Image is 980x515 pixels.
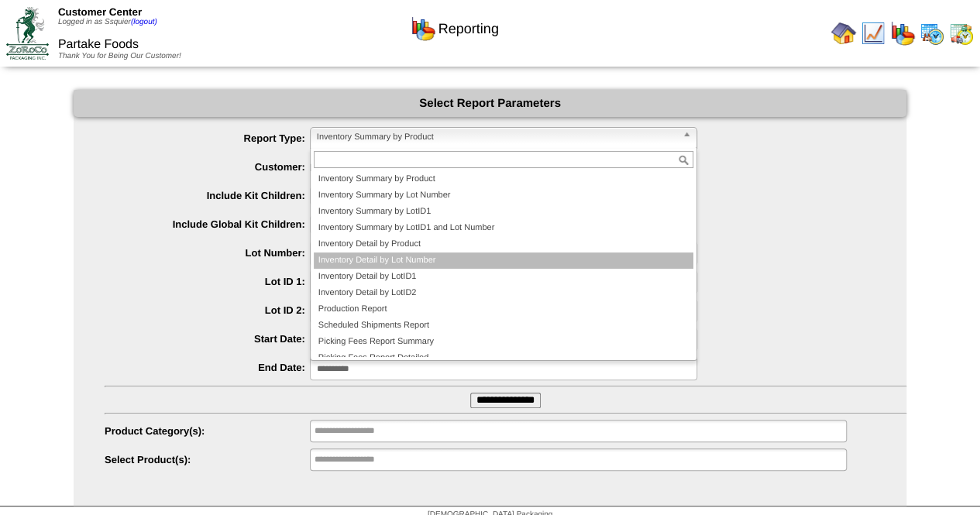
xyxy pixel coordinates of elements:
[105,362,310,373] label: End Date:
[105,425,310,437] label: Product Category(s):
[314,220,693,236] li: Inventory Summary by LotID1 and Lot Number
[105,218,310,230] label: Include Global Kit Children:
[105,190,310,201] label: Include Kit Children:
[314,350,693,366] li: Picking Fees Report Detailed
[105,333,310,345] label: Start Date:
[105,304,310,316] label: Lot ID 2:
[317,128,676,146] span: Inventory Summary by Product
[58,38,139,51] span: Partake Foods
[6,7,49,59] img: ZoRoCo_Logo(Green%26Foil)%20jpg.webp
[314,334,693,350] li: Picking Fees Report Summary
[949,21,974,46] img: calendarinout.gif
[105,276,310,287] label: Lot ID 1:
[105,132,310,144] label: Report Type:
[58,18,157,26] span: Logged in as Ssquier
[831,21,856,46] img: home.gif
[58,52,181,60] span: Thank You for Being Our Customer!
[105,156,906,173] span: Partake Foods
[314,285,693,301] li: Inventory Detail by LotID2
[314,301,693,318] li: Production Report
[314,236,693,252] li: Inventory Detail by Product
[105,454,310,465] label: Select Product(s):
[411,16,435,41] img: graph.gif
[438,21,499,37] span: Reporting
[314,204,693,220] li: Inventory Summary by LotID1
[861,21,885,46] img: line_graph.gif
[131,18,157,26] a: (logout)
[314,318,693,334] li: Scheduled Shipments Report
[105,247,310,259] label: Lot Number:
[314,187,693,204] li: Inventory Summary by Lot Number
[314,171,693,187] li: Inventory Summary by Product
[920,21,944,46] img: calendarprod.gif
[105,161,310,173] label: Customer:
[314,269,693,285] li: Inventory Detail by LotID1
[74,90,906,117] div: Select Report Parameters
[314,252,693,269] li: Inventory Detail by Lot Number
[890,21,915,46] img: graph.gif
[58,6,142,18] span: Customer Center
